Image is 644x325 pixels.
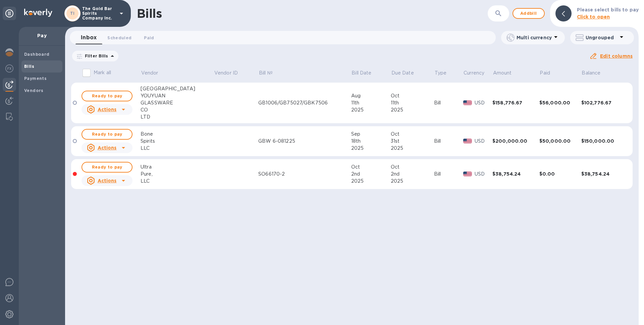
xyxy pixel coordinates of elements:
p: Balance [582,69,600,77]
div: $50,000.00 [539,138,581,144]
div: 2025 [351,106,391,113]
div: SO66170-2 [258,171,351,178]
span: Vendor ID [214,69,247,77]
div: 2025 [391,106,434,113]
div: $158,776.67 [492,99,539,106]
p: Pay [24,32,60,39]
div: LLC [141,145,214,152]
p: USD [475,99,492,106]
span: Bill № [259,69,281,77]
u: Actions [98,145,117,150]
div: Aug [351,92,391,99]
div: [GEOGRAPHIC_DATA] [141,85,214,92]
p: Vendor [141,69,158,77]
p: Due Date [391,69,414,77]
span: Inbox [81,33,97,42]
div: Bone [141,131,214,138]
b: TI [70,11,75,16]
span: Add bill [519,9,539,17]
button: Addbill [513,8,545,19]
div: 11th [391,99,434,106]
div: Bill [434,99,463,106]
div: $38,754.24 [581,171,626,177]
div: Oct [391,164,434,171]
div: Oct [391,92,434,99]
div: 2nd [391,171,434,178]
img: USD [463,139,472,143]
span: Balance [582,69,609,77]
div: 11th [351,99,391,106]
img: USD [463,100,472,105]
div: GBW 6-081225 [258,138,351,145]
div: Ultra [141,164,214,171]
button: Ready to pay [82,129,132,140]
p: Bill Date [352,69,371,77]
div: 2025 [351,178,391,185]
span: Vendor [141,69,167,77]
div: 31st [391,138,434,145]
div: $102,776.67 [581,99,626,106]
h1: Bills [137,6,162,20]
p: Multi currency [517,34,552,41]
div: Spirits [141,138,214,145]
div: Bill [434,138,463,145]
u: Actions [98,178,117,183]
u: Edit columns [600,53,633,59]
div: $200,000.00 [492,138,539,144]
span: Ready to pay [88,163,126,171]
p: The Gold Bar Spirits Company Inc. [82,6,116,20]
div: $150,000.00 [581,138,626,144]
b: Click to open [577,14,610,19]
div: CO [141,106,214,113]
div: LTD [141,113,214,121]
u: Actions [98,107,117,112]
div: GB1006/GB75027/GBK7506 [258,99,351,106]
div: 2025 [391,178,434,185]
span: Ready to pay [88,92,126,100]
span: Due Date [391,69,423,77]
img: Logo [24,9,52,17]
p: Bill № [259,69,273,77]
b: Bills [24,64,34,69]
div: 2025 [391,145,434,152]
span: Scheduled [107,34,131,41]
button: Ready to pay [82,91,132,101]
div: 2nd [351,171,391,178]
span: Paid [540,69,559,77]
div: $56,000.00 [539,99,581,106]
div: Unpin categories [3,7,16,20]
span: Ready to pay [88,130,126,138]
img: Foreign exchange [5,64,13,73]
div: YOUYUAN [141,92,214,99]
div: Sep [351,131,391,138]
div: LLC [141,178,214,185]
span: Amount [493,69,521,77]
b: Payments [24,76,47,81]
b: Dashboard [24,52,50,57]
img: USD [463,172,472,176]
span: Bill Date [352,69,380,77]
p: Filter Bills [82,53,108,59]
p: Currency [464,69,484,77]
div: Oct [351,164,391,171]
p: Ungrouped [586,34,618,41]
p: Amount [493,69,512,77]
p: Type [435,69,447,77]
button: Ready to pay [82,162,132,173]
p: Mark all [94,69,111,76]
p: USD [475,171,492,178]
div: Bill [434,171,463,178]
div: 18th [351,138,391,145]
p: Vendor ID [214,69,238,77]
div: Oct [391,131,434,138]
p: USD [475,138,492,145]
b: Please select bills to pay [577,7,639,12]
span: Paid [144,34,154,41]
div: $38,754.24 [492,171,539,177]
div: 2025 [351,145,391,152]
p: Paid [540,69,550,77]
div: GLASSWARE [141,99,214,106]
div: Pure, [141,171,214,178]
span: Type [435,69,455,77]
